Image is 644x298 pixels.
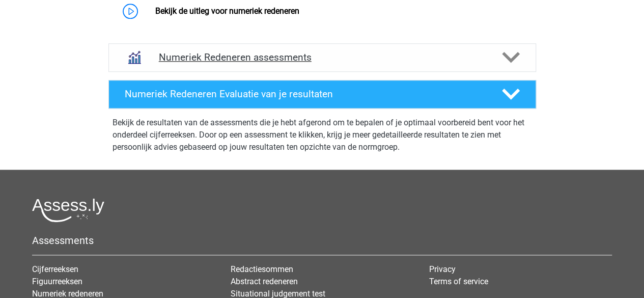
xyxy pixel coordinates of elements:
[32,198,104,222] img: Assessly logo
[231,264,293,274] a: Redactiesommen
[32,234,612,247] h5: Assessments
[104,80,540,109] a: Numeriek Redeneren Evaluatie van je resultaten
[429,264,455,274] a: Privacy
[231,277,298,286] a: Abstract redeneren
[429,277,488,286] a: Terms of service
[125,88,486,100] h4: Numeriek Redeneren Evaluatie van je resultaten
[32,277,82,286] a: Figuurreeksen
[32,264,78,274] a: Cijferreeksen
[155,6,299,16] a: Bekijk de uitleg voor numeriek redeneren
[159,51,486,63] h4: Numeriek Redeneren assessments
[104,43,540,72] a: assessments Numeriek Redeneren assessments
[121,44,147,70] img: numeriek redeneren assessments
[113,117,532,153] p: Bekijk de resultaten van de assessments die je hebt afgerond om te bepalen of je optimaal voorber...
